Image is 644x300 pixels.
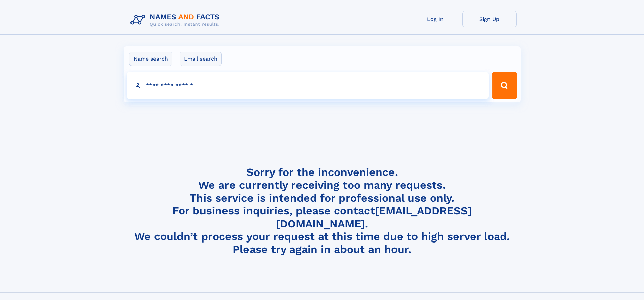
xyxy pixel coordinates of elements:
[276,204,472,230] a: [EMAIL_ADDRESS][DOMAIN_NAME]
[127,72,489,99] input: search input
[462,11,517,27] a: Sign Up
[408,11,462,27] a: Log In
[128,11,225,29] img: Logo Names and Facts
[492,72,517,99] button: Search Button
[180,52,222,66] label: Email search
[128,166,517,256] h4: Sorry for the inconvenience. We are currently receiving too many requests. This service is intend...
[129,52,172,66] label: Name search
